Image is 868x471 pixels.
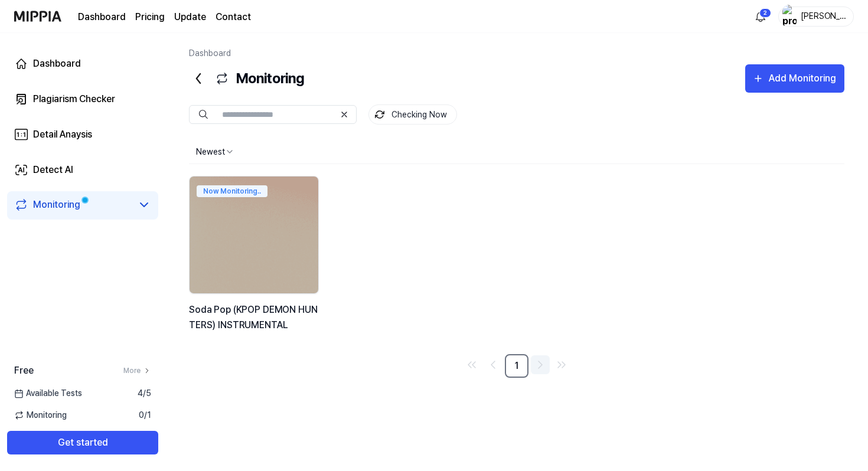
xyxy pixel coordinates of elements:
img: Search [199,110,208,119]
img: monitoring Icon [374,109,384,119]
div: Plagiarism Checker [33,92,115,106]
button: 알림2 [751,7,770,26]
a: Detect AI [7,156,158,184]
img: 알림 [753,9,768,24]
div: Add Monitoring [768,71,837,86]
button: Checking Now [368,104,457,125]
div: Soda Pop (KPOP DEMON HUNTERS) INSTRUMENTAL [189,302,319,332]
a: Now Monitoring..backgroundIamgeSoda Pop (KPOP DEMON HUNTERS) INSTRUMENTAL [189,176,319,345]
div: Now Monitoring.. [197,185,267,197]
span: Free [14,364,34,378]
a: Dashboard [78,10,126,24]
a: Monitoring [14,198,132,212]
div: Detect AI [33,163,73,177]
a: Go to next page [531,355,550,374]
a: Dashboard [7,50,158,78]
span: 0 / 1 [139,409,151,421]
a: Pricing [135,10,165,24]
div: [PERSON_NAME] [800,9,846,22]
a: Go to last page [552,355,571,374]
div: 2 [759,8,771,18]
img: backgroundIamge [190,176,318,293]
div: Monitoring [33,198,80,212]
a: Go to previous page [484,355,502,374]
span: 4 / 5 [138,387,151,400]
a: Plagiarism Checker [7,85,158,113]
span: Available Tests [14,387,82,400]
a: Detail Anaysis [7,120,158,149]
button: Add Monitoring [745,64,844,93]
a: Contact [216,10,251,24]
a: Go to first page [462,355,481,374]
img: profile [782,5,797,28]
a: More [123,365,151,376]
button: profile[PERSON_NAME] [778,6,854,27]
a: Update [174,10,206,24]
a: 1 [505,354,528,378]
button: Get started [7,431,158,454]
div: Monitoring [189,64,304,93]
a: Dashboard [189,48,231,58]
nav: pagination [189,354,844,378]
span: Monitoring [14,409,67,421]
div: Detail Anaysis [33,127,92,142]
div: Dashboard [33,57,81,71]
